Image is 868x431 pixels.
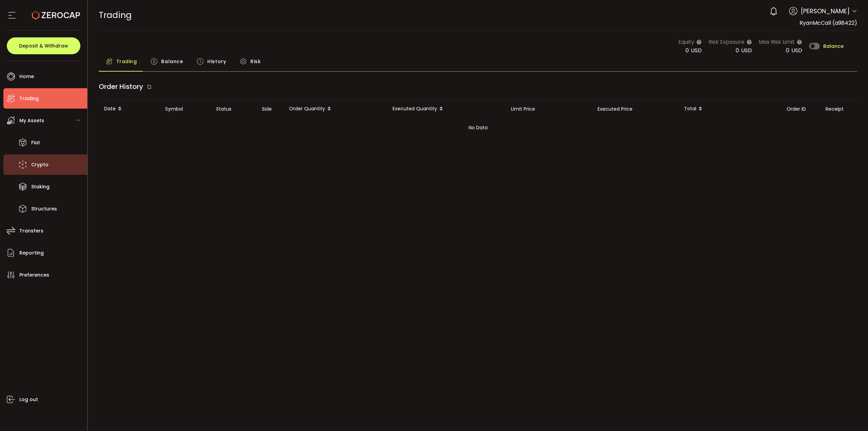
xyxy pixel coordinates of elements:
[161,55,183,68] span: Balance
[19,116,44,126] span: My Assets
[387,103,506,115] div: Executed Quantity
[257,105,284,113] div: Side
[160,105,211,113] div: Symbol
[799,19,857,27] span: RyanMcCall (a98422)
[19,395,38,405] span: Log out
[31,182,50,192] span: Staking
[31,138,40,148] span: Fiat
[211,105,257,113] div: Status
[736,46,739,54] span: 0
[691,46,702,54] span: USD
[781,105,820,113] div: Order ID
[679,103,781,115] div: Total
[19,270,49,280] span: Preferences
[820,105,857,113] div: Receipt
[99,9,132,21] span: Trading
[284,103,387,115] div: Order Quantity
[678,38,694,46] span: Equity
[801,6,850,16] span: [PERSON_NAME]
[19,72,34,81] span: Home
[823,44,844,49] span: Balance
[19,43,68,48] span: Deposit & Withdraw
[19,226,43,236] span: Transfers
[99,82,143,91] span: Order History
[791,46,802,54] span: USD
[99,103,160,115] div: Date
[685,46,689,54] span: 0
[207,55,226,68] span: History
[592,105,679,113] div: Executed Price
[19,94,39,104] span: Trading
[709,38,744,46] span: Risk Exposure
[99,117,857,138] div: No Data
[250,55,261,68] span: Risk
[31,160,49,170] span: Crypto
[19,248,44,258] span: Reporting
[116,55,137,68] span: Trading
[31,204,57,214] span: Structures
[759,38,795,46] span: Max Risk Limit
[7,37,80,54] button: Deposit & Withdraw
[506,105,592,113] div: Limit Price
[741,46,752,54] span: USD
[786,46,789,54] span: 0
